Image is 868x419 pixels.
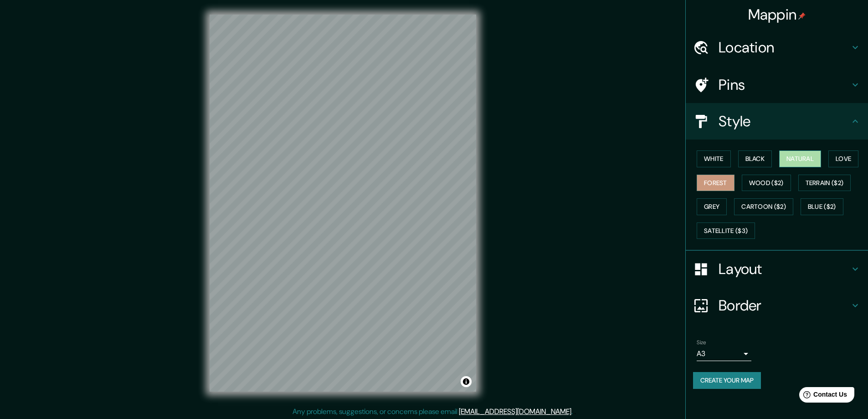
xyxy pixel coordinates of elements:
p: Any problems, suggestions, or concerns please email . [293,406,573,417]
iframe: Help widget launcher [787,383,858,409]
div: . [573,406,574,417]
button: Toggle attribution [461,376,472,387]
button: Wood ($2) [742,175,791,191]
div: Pins [686,67,868,103]
button: Love [828,150,858,167]
h4: Border [719,296,850,315]
a: [EMAIL_ADDRESS][DOMAIN_NAME] [459,407,571,416]
button: Natural [779,150,821,167]
h4: Layout [719,260,850,278]
button: White [697,150,731,167]
button: Terrain ($2) [798,175,851,191]
button: Black [738,150,772,167]
button: Blue ($2) [801,198,843,215]
button: Grey [697,198,727,215]
div: Border [686,287,868,324]
canvas: Map [210,15,476,392]
label: Size [697,339,706,347]
h4: Style [719,112,850,130]
h4: Pins [719,76,850,94]
button: Create your map [693,372,761,389]
div: Location [686,29,868,66]
div: Style [686,103,868,140]
img: pin-icon.png [798,12,806,20]
button: Satellite ($3) [697,222,755,239]
h4: Mappin [748,5,806,24]
h4: Location [719,38,850,57]
button: Cartoon ($2) [734,198,793,215]
div: Layout [686,251,868,287]
div: . [574,406,576,417]
div: A3 [697,347,751,361]
button: Forest [697,175,734,191]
